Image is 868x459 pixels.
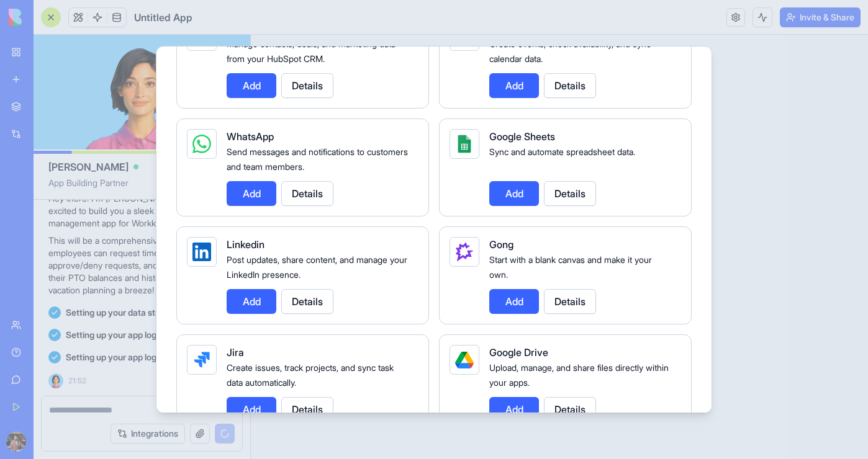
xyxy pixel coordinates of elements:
[489,181,539,206] button: Add
[227,362,394,388] span: Create issues, track projects, and sync task data automatically.
[544,289,596,314] button: Details
[227,397,276,422] button: Add
[489,254,652,280] span: Start with a blank canvas and make it your own.
[544,181,596,206] button: Details
[489,238,513,251] span: Gong
[227,130,274,143] span: WhatsApp
[281,73,333,98] button: Details
[544,397,596,422] button: Details
[281,289,333,314] button: Details
[489,130,555,143] span: Google Sheets
[489,146,635,157] span: Sync and automate spreadsheet data.
[489,397,539,422] button: Add
[281,397,333,422] button: Details
[489,73,539,98] button: Add
[489,289,539,314] button: Add
[227,73,276,98] button: Add
[227,238,264,251] span: Linkedin
[227,289,276,314] button: Add
[227,254,407,280] span: Post updates, share content, and manage your LinkedIn presence.
[227,346,244,359] span: Jira
[544,73,596,98] button: Details
[489,362,669,388] span: Upload, manage, and share files directly within your apps.
[227,146,408,172] span: Send messages and notifications to customers and team members.
[281,181,333,206] button: Details
[489,346,548,359] span: Google Drive
[227,181,276,206] button: Add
